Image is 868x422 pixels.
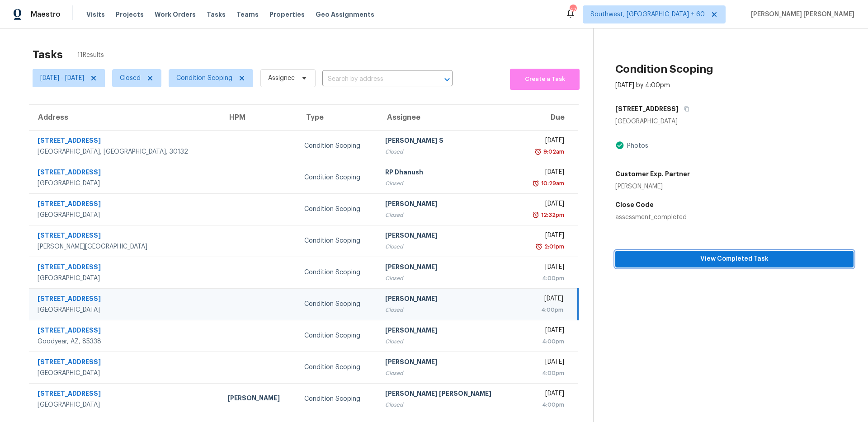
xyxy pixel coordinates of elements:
[38,274,213,283] div: [GEOGRAPHIC_DATA]
[524,199,564,211] div: [DATE]
[570,5,576,14] div: 420
[304,331,371,340] div: Condition Scoping
[385,326,509,337] div: [PERSON_NAME]
[269,10,305,19] span: Properties
[86,10,105,19] span: Visits
[38,231,213,242] div: [STREET_ADDRESS]
[517,105,578,130] th: Due
[524,400,564,409] div: 4:00pm
[38,369,213,378] div: [GEOGRAPHIC_DATA]
[304,300,371,309] div: Condition Scoping
[304,141,371,150] div: Condition Scoping
[615,182,690,191] div: [PERSON_NAME]
[268,74,295,83] span: Assignee
[322,72,427,86] input: Search by address
[510,69,580,90] button: Create a Task
[524,369,564,378] div: 4:00pm
[385,179,509,188] div: Closed
[524,326,564,337] div: [DATE]
[385,400,509,409] div: Closed
[615,200,854,209] h5: Close Code
[316,10,374,19] span: Geo Assignments
[176,74,232,83] span: Condition Scoping
[304,173,371,182] div: Condition Scoping
[524,263,564,274] div: [DATE]
[524,136,564,147] div: [DATE]
[385,231,509,242] div: [PERSON_NAME]
[38,263,213,274] div: [STREET_ADDRESS]
[38,211,213,220] div: [GEOGRAPHIC_DATA]
[385,305,509,314] div: Closed
[385,274,509,283] div: Closed
[385,136,509,147] div: [PERSON_NAME] S
[304,363,371,372] div: Condition Scoping
[304,394,371,403] div: Condition Scoping
[33,50,63,59] h2: Tasks
[38,337,213,346] div: Goodyear, AZ, 85338
[615,251,854,267] button: View Completed Task
[524,389,564,400] div: [DATE]
[542,147,564,156] div: 9:02am
[236,10,259,19] span: Teams
[590,10,705,19] span: Southwest, [GEOGRAPHIC_DATA] + 60
[624,141,648,150] div: Photos
[304,205,371,214] div: Condition Scoping
[385,168,509,179] div: RP Dhanush
[38,326,213,337] div: [STREET_ADDRESS]
[385,337,509,346] div: Closed
[524,305,563,314] div: 4:00pm
[524,294,563,305] div: [DATE]
[385,199,509,211] div: [PERSON_NAME]
[385,147,509,156] div: Closed
[441,73,453,86] button: Open
[155,10,196,19] span: Work Orders
[38,147,213,156] div: [GEOGRAPHIC_DATA], [GEOGRAPHIC_DATA], 30132
[615,65,713,74] h2: Condition Scoping
[385,389,509,400] div: [PERSON_NAME] [PERSON_NAME]
[38,305,213,314] div: [GEOGRAPHIC_DATA]
[615,169,690,178] h5: Customer Exp. Partner
[77,51,104,60] span: 11 Results
[385,294,509,305] div: [PERSON_NAME]
[38,136,213,147] div: [STREET_ADDRESS]
[297,105,378,130] th: Type
[532,211,539,220] img: Overdue Alarm Icon
[385,211,509,220] div: Closed
[524,168,564,179] div: [DATE]
[31,10,61,19] span: Maestro
[615,117,854,126] div: [GEOGRAPHIC_DATA]
[539,211,564,220] div: 12:32pm
[38,179,213,188] div: [GEOGRAPHIC_DATA]
[38,242,213,251] div: [PERSON_NAME][GEOGRAPHIC_DATA]
[679,101,691,117] button: Copy Address
[615,104,679,113] h5: [STREET_ADDRESS]
[38,294,213,305] div: [STREET_ADDRESS]
[615,141,624,150] img: Artifact Present Icon
[524,231,564,242] div: [DATE]
[227,394,290,405] div: [PERSON_NAME]
[542,242,564,251] div: 2:01pm
[385,242,509,251] div: Closed
[120,74,141,83] span: Closed
[116,10,144,19] span: Projects
[304,236,371,245] div: Condition Scoping
[524,274,564,283] div: 4:00pm
[207,11,226,18] span: Tasks
[514,74,575,84] span: Create a Task
[524,357,564,369] div: [DATE]
[385,369,509,378] div: Closed
[304,268,371,277] div: Condition Scoping
[535,242,542,251] img: Overdue Alarm Icon
[38,400,213,409] div: [GEOGRAPHIC_DATA]
[615,81,670,90] div: [DATE] by 4:00pm
[38,389,213,400] div: [STREET_ADDRESS]
[615,213,854,222] div: assessment_completed
[378,105,517,130] th: Assignee
[385,263,509,274] div: [PERSON_NAME]
[747,10,854,19] span: [PERSON_NAME] [PERSON_NAME]
[385,357,509,369] div: [PERSON_NAME]
[532,179,539,188] img: Overdue Alarm Icon
[40,74,84,83] span: [DATE] - [DATE]
[38,168,213,179] div: [STREET_ADDRESS]
[524,337,564,346] div: 4:00pm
